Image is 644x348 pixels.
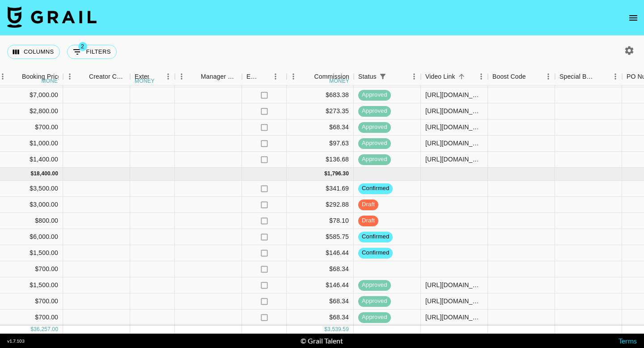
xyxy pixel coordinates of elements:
[377,70,389,83] button: Show filters
[22,68,61,85] div: Booking Price
[619,336,637,345] a: Terms
[358,297,391,306] span: approved
[287,310,354,326] div: $68.34
[30,326,34,333] div: $
[358,91,391,99] span: approved
[425,123,483,132] div: https://www.tiktok.com/@rebyhardy/video/7541502809745771806
[287,70,300,83] button: Menu
[596,70,609,83] button: Sort
[358,107,391,115] span: approved
[287,261,354,277] div: $68.34
[287,229,354,245] div: $585.75
[624,9,642,27] button: open drawer
[421,68,488,85] div: Video Link
[301,70,314,83] button: Sort
[358,200,378,209] span: draft
[78,42,87,51] span: 2
[425,68,455,85] div: Video Link
[89,68,126,85] div: Creator Commmission Override
[287,277,354,293] div: $146.44
[175,70,188,83] button: Menu
[425,155,483,164] div: https://www.tiktok.com/@scottsreality/video/7541015029701709089?lang=en
[327,170,349,178] div: 1,796.30
[358,155,391,164] span: approved
[609,70,622,83] button: Menu
[34,326,58,333] div: 36,257.00
[358,139,391,148] span: approved
[7,6,97,28] img: Grail Talent
[329,78,349,84] div: money
[287,213,354,229] div: $78.10
[34,170,58,178] div: 18,400.00
[76,70,89,83] button: Sort
[324,170,327,178] div: $
[201,68,237,85] div: Manager Commmission Override
[358,249,393,257] span: confirmed
[67,45,117,59] button: Show filters
[542,70,555,83] button: Menu
[287,119,354,136] div: $68.34
[175,68,242,85] div: Manager Commmission Override
[287,293,354,310] div: $68.34
[358,233,393,241] span: confirmed
[358,123,391,132] span: approved
[425,90,483,99] div: https://www.tiktok.com/@nadiazuniga/video/7551223890119232823?lang=en
[327,326,349,333] div: 3,539.59
[314,68,349,85] div: Commission
[287,181,354,197] div: $341.69
[389,70,402,83] button: Sort
[526,70,538,83] button: Sort
[354,68,421,85] div: Status
[425,280,483,289] div: https://www.tiktok.com/@nadina_ioana/video/7552591255285402902
[149,70,161,83] button: Sort
[7,338,25,344] div: v 1.7.103
[559,68,596,85] div: Special Booking Type
[7,45,60,59] button: Select columns
[425,139,483,148] div: https://www.tiktok.com/@rebyhardy/video/7542566050374634782
[358,281,391,289] span: approved
[63,70,76,83] button: Menu
[63,68,130,85] div: Creator Commmission Override
[301,336,343,345] div: © Grail Talent
[358,216,378,225] span: draft
[287,245,354,261] div: $146.44
[555,68,622,85] div: Special Booking Type
[358,68,377,85] div: Status
[269,70,282,83] button: Menu
[425,297,483,306] div: https://www.tiktok.com/@rebyhardy/video/7546402505782021407?lang=en
[455,70,468,83] button: Sort
[287,87,354,103] div: $683.38
[188,70,201,83] button: Sort
[42,78,62,84] div: money
[407,70,421,83] button: Menu
[324,326,327,333] div: $
[30,170,34,178] div: $
[287,136,354,152] div: $97.63
[475,70,488,83] button: Menu
[425,106,483,115] div: https://www.tiktok.com/@onigiri.nana/video/7533348605931916574?_t=ZP-8yUq6XqUev0&_r=1
[358,184,393,193] span: confirmed
[358,313,391,322] span: approved
[425,313,483,322] div: https://www.tiktok.com/@scottsreality/video/7551650333605252384
[9,70,22,83] button: Sort
[287,152,354,168] div: $136.68
[135,78,155,84] div: money
[287,103,354,119] div: $273.35
[492,68,526,85] div: Boost Code
[287,197,354,213] div: $292.88
[246,68,259,85] div: Expenses: Remove Commission?
[161,70,175,83] button: Menu
[488,68,555,85] div: Boost Code
[259,70,271,83] button: Sort
[377,70,389,83] div: 1 active filter
[242,68,287,85] div: Expenses: Remove Commission?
